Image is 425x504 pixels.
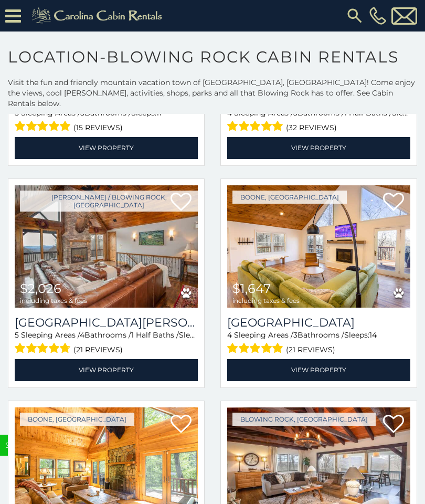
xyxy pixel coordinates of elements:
[227,185,410,308] a: Hillside Haven $1,647 including taxes & fees
[20,413,134,426] a: Boone, [GEOGRAPHIC_DATA]
[15,185,198,308] a: Mountain Laurel Lodge $2,026 including taxes & fees
[20,191,198,212] a: [PERSON_NAME] / Blowing Rock, [GEOGRAPHIC_DATA]
[383,192,404,214] a: Add to favorites
[227,359,410,381] a: View Property
[227,330,232,340] span: 4
[15,316,198,330] h3: Mountain Laurel Lodge
[227,185,410,308] img: Hillside Haven
[369,330,377,340] span: 14
[286,121,337,134] span: (32 reviews)
[227,330,410,356] div: Sleeping Areas / Bathrooms / Sleeps:
[383,414,404,436] a: Add to favorites
[15,330,198,356] div: Sleeping Areas / Bathrooms / Sleeps:
[73,121,123,134] span: (15 reviews)
[15,108,198,134] div: Sleeping Areas / Bathrooms / Sleeps:
[80,330,84,340] span: 4
[15,137,198,159] a: View Property
[345,6,364,25] img: search-regular.svg
[293,330,297,340] span: 3
[227,316,410,330] h3: Hillside Haven
[15,359,198,381] a: View Property
[15,185,198,308] img: Mountain Laurel Lodge
[232,413,376,426] a: Blowing Rock, [GEOGRAPHIC_DATA]
[171,414,192,436] a: Add to favorites
[232,191,347,204] a: Boone, [GEOGRAPHIC_DATA]
[286,343,335,356] span: (21 reviews)
[20,297,87,304] span: including taxes & fees
[232,281,271,296] span: $1,647
[227,137,410,159] a: View Property
[227,316,410,330] a: [GEOGRAPHIC_DATA]
[15,330,19,340] span: 5
[131,330,179,340] span: 1 Half Baths /
[232,297,300,304] span: including taxes & fees
[227,108,410,134] div: Sleeping Areas / Bathrooms / Sleeps:
[367,7,389,25] a: [PHONE_NUMBER]
[20,281,61,296] span: $2,026
[15,316,198,330] a: [GEOGRAPHIC_DATA][PERSON_NAME]
[73,343,123,356] span: (21 reviews)
[26,5,171,26] img: Khaki-logo.png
